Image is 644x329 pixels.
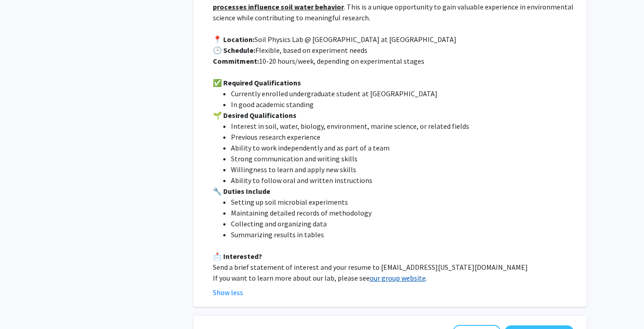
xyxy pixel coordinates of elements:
li: Summarizing results in tables [231,229,574,240]
p: Flexible, based on experiment needs [213,45,574,56]
strong: Commitment: [213,56,259,66]
iframe: Chat [7,288,38,322]
strong: 📍 Location: [213,35,254,44]
li: Willingness to learn and apply new skills [231,164,574,175]
strong: 🔧 Duties Include [213,187,270,196]
strong: ✅ Required Qualifications [213,78,301,87]
strong: 🕒 Schedule: [213,46,255,55]
button: Show less [213,287,243,298]
strong: 🌱 Desired Qualifications [213,111,296,120]
li: Ability to follow oral and written instructions [231,175,574,186]
p: 10-20 hours/week, depending on experimental stages [213,56,574,66]
li: Currently enrolled undergraduate student at [GEOGRAPHIC_DATA] [231,88,574,99]
li: In good academic standing [231,99,574,110]
li: Maintaining detailed records of methodology [231,207,574,218]
li: Collecting and organizing data [231,218,574,229]
a: our group website [370,273,426,282]
strong: 📩 Interested? [213,252,262,261]
p: Send a brief statement of interest and your resume to [EMAIL_ADDRESS][US_STATE][DOMAIN_NAME] [213,262,574,273]
li: Previous research experience [231,132,574,142]
p: Soil Physics Lab @ [GEOGRAPHIC_DATA] at [GEOGRAPHIC_DATA] [213,34,574,45]
li: Strong communication and writing skills [231,153,574,164]
li: Ability to work independently and as part of a team [231,142,574,153]
li: Setting up soil microbial experiments [231,197,574,207]
li: Interest in soil, water, biology, environment, marine science, or related fields [231,121,574,132]
p: If you want to learn more about our lab, please see . [213,273,574,283]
